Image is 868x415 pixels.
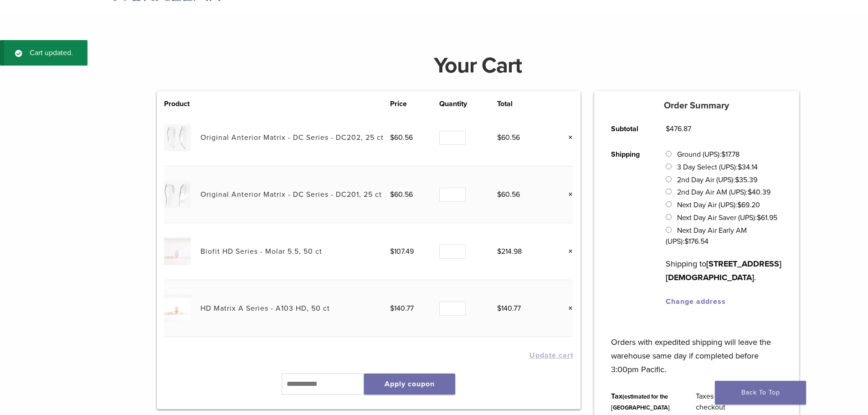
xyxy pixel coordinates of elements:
th: Product [164,98,200,109]
bdi: 140.77 [497,304,521,313]
button: Apply coupon [364,374,455,395]
a: Remove this item [561,246,573,257]
span: $ [666,124,670,133]
bdi: 34.14 [738,163,758,172]
a: HD Matrix A Series - A103 HD, 50 ct [200,304,330,313]
th: Price [390,98,439,109]
span: $ [497,190,501,199]
span: $ [390,304,394,313]
bdi: 60.56 [497,133,520,142]
span: $ [390,133,394,142]
img: Original Anterior Matrix - DC Series - DC202, 25 ct [164,124,191,151]
img: HD Matrix A Series - A103 HD, 50 ct [164,295,191,322]
bdi: 476.87 [666,124,691,133]
span: $ [497,247,501,256]
label: 3 Day Select (UPS): [677,163,758,172]
label: Ground (UPS): [677,150,740,159]
button: Update cart [529,352,573,359]
a: Change address [666,297,726,306]
bdi: 60.56 [390,190,413,199]
bdi: 60.56 [390,133,413,142]
span: $ [738,163,742,172]
th: Total [497,98,548,109]
bdi: 107.49 [390,247,414,256]
a: Original Anterior Matrix - DC Series - DC202, 25 ct [200,133,384,142]
a: Back To Top [715,381,806,405]
img: Original Anterior Matrix - DC Series - DC201, 25 ct [164,181,191,208]
img: Biofit HD Series - Molar 5.5, 50 ct [164,238,191,265]
span: $ [757,213,761,222]
a: Remove this item [561,302,573,314]
a: Remove this item [561,189,573,200]
label: Next Day Air Saver (UPS): [677,213,777,222]
bdi: 61.95 [757,213,777,222]
h1: Your Cart [150,55,806,77]
bdi: 40.39 [748,188,770,197]
span: $ [390,190,394,199]
span: $ [684,237,688,246]
a: Remove this item [561,132,573,143]
th: Shipping [601,142,656,314]
bdi: 60.56 [497,190,520,199]
label: 2nd Day Air AM (UPS): [677,188,770,197]
span: $ [737,200,741,210]
bdi: 17.78 [721,150,740,159]
span: $ [497,133,501,142]
span: $ [497,304,501,313]
bdi: 214.98 [497,247,522,256]
th: Quantity [439,98,497,109]
bdi: 35.39 [735,175,757,184]
span: $ [735,175,739,184]
label: Next Day Air (UPS): [677,200,760,210]
bdi: 69.20 [737,200,760,210]
span: $ [721,150,725,159]
bdi: 140.77 [390,304,414,313]
p: Shipping to . [666,257,782,284]
strong: [STREET_ADDRESS][DEMOGRAPHIC_DATA] [666,259,781,282]
p: Orders with expedited shipping will leave the warehouse same day if completed before 3:00pm Pacific. [611,322,782,376]
label: 2nd Day Air (UPS): [677,175,757,184]
th: Subtotal [601,116,656,142]
bdi: 176.54 [684,237,709,246]
span: $ [390,247,394,256]
a: Original Anterior Matrix - DC Series - DC201, 25 ct [200,190,382,199]
h5: Order Summary [594,100,799,111]
span: $ [748,188,752,197]
label: Next Day Air Early AM (UPS): [666,226,746,246]
a: Biofit HD Series - Molar 5.5, 50 ct [200,247,322,256]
